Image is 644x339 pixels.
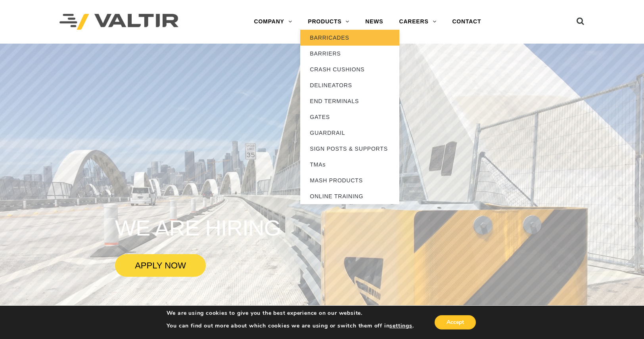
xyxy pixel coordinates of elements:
[167,322,414,329] p: You can find out more about which cookies we are using or switch them off in .
[300,61,399,77] a: CRASH CUSHIONS
[246,14,300,30] a: COMPANY
[389,322,412,329] button: settings
[300,157,399,172] a: TMAs
[115,216,281,240] rs-layer: WE ARE HIRING
[59,14,178,30] img: Valtir
[300,93,399,109] a: END TERMINALS
[444,14,489,30] a: CONTACT
[300,109,399,125] a: GATES
[300,46,399,61] a: BARRIERS
[300,125,399,141] a: GUARDRAIL
[300,172,399,188] a: MASH PRODUCTS
[391,14,445,30] a: CAREERS
[167,310,414,317] p: We are using cookies to give you the best experience on our website.
[115,254,206,277] a: APPLY NOW
[300,77,399,93] a: DELINEATORS
[300,141,399,157] a: SIGN POSTS & SUPPORTS
[357,14,391,30] a: NEWS
[300,188,399,204] a: ONLINE TRAINING
[300,30,399,46] a: BARRICADES
[300,14,358,30] a: PRODUCTS
[435,315,476,329] button: Accept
